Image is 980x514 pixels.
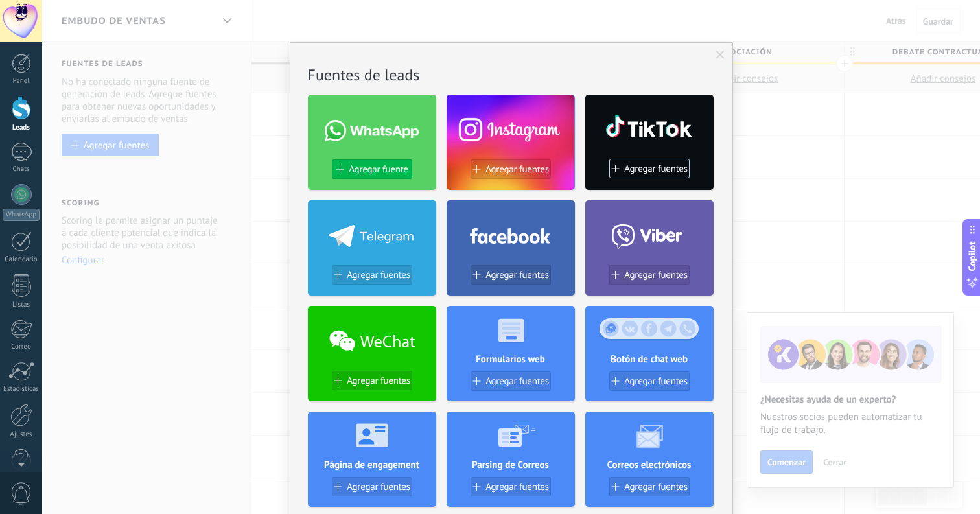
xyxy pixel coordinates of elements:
div: WhatsApp [3,209,40,221]
div: Chats [3,165,40,174]
span: Agregar fuentes [347,270,410,281]
button: Agregar fuentes [332,265,412,285]
span: Copilot [966,241,979,271]
span: Agregar fuente [349,164,408,175]
h4: Parsing de Correos [447,459,575,471]
button: Agregar fuentes [471,477,551,496]
button: Agregar fuentes [332,371,412,390]
span: Agregar fuentes [624,482,688,493]
button: Agregar fuentes [609,477,690,496]
div: Calendario [3,255,40,264]
button: Agregar fuente [332,159,412,179]
h4: Página de engagement [308,459,436,471]
button: Agregar fuentes [471,265,551,285]
span: Agregar fuentes [624,376,688,387]
h4: Correos electrónicos [585,459,714,471]
span: Agregar fuentes [485,482,549,493]
span: Agregar fuentes [347,482,410,493]
button: Agregar fuentes [471,371,551,391]
div: Estadísticas [3,385,40,393]
span: Agregar fuentes [485,164,549,175]
div: Leads [3,124,40,132]
div: Panel [3,77,40,86]
span: Agregar fuentes [485,376,549,387]
div: Ajustes [3,430,40,439]
h4: Botón de chat web [585,353,714,366]
div: Correo [3,343,40,351]
span: Agregar fuentes [347,375,410,386]
h2: Fuentes de leads [308,65,715,85]
button: Agregar fuentes [609,159,690,178]
span: Agregar fuentes [485,270,549,281]
button: Agregar fuentes [332,477,412,496]
div: Listas [3,301,40,309]
span: Agregar fuentes [624,163,688,174]
button: Agregar fuentes [609,371,690,391]
button: Agregar fuentes [471,159,551,179]
span: Agregar fuentes [624,270,688,281]
button: Agregar fuentes [609,265,690,285]
h4: Formularios web [447,353,575,366]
